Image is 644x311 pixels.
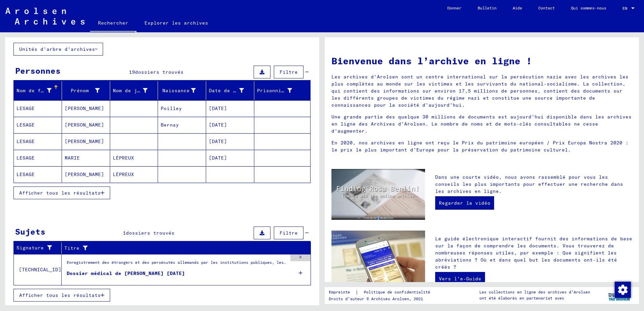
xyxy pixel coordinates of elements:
h1: Bienvenue dans l’archive en ligne ! [331,54,632,68]
font: Titre [64,245,79,252]
mat-cell: [DATE] [206,150,254,166]
p: Une grande partie des quelque 30 millions de documents est aujourd’hui disponible dans les archiv... [331,113,632,135]
div: Signature [17,243,61,253]
img: Arolsen_neg.svg [5,8,85,25]
font: Naissance [162,88,190,94]
div: Prisonnier # [257,85,302,96]
p: Droits d’auteur © Archives Arolsen, 2021 [329,296,438,302]
div: Nom de famille [17,85,62,96]
font: | [355,289,358,296]
mat-cell: LESAGE [14,166,62,182]
div: Modifier le consentement [614,281,631,298]
a: Vers l’e-Guide [435,272,485,285]
mat-cell: LESAGE [14,117,62,133]
a: Explorer les archives [136,15,216,31]
div: Titre [64,243,302,253]
a: Rechercher [90,15,136,32]
font: Prénom [71,88,89,94]
a: Regarder la vidéo [435,196,494,210]
a: Empreinte [329,289,355,296]
mat-header-cell: Geburtsdatum [206,81,254,100]
font: Signature [17,244,44,251]
td: [TECHNICAL_ID] [14,254,62,285]
span: Filtre [280,69,298,75]
span: Filtre [280,230,298,236]
div: Nom de jeune fille [113,85,158,96]
img: video.jpg [331,169,425,220]
button: Afficher tous les résultats [13,289,110,302]
div: Sujets [15,226,45,238]
span: 19 [129,69,135,75]
mat-cell: LESAGE [14,100,62,116]
font: Date de naissance [209,88,260,94]
img: Modifier le consentement [615,282,631,298]
mat-cell: [PERSON_NAME] [62,117,110,133]
mat-cell: [PERSON_NAME] [62,166,110,182]
font: Unités d’arbre d’archives [19,46,95,52]
span: Afficher tous les résultats [19,190,101,196]
div: Naissance [161,85,206,96]
button: Filtre [274,227,303,239]
mat-cell: LÉPREUX [110,150,158,166]
mat-cell: LÉPREUX [110,166,158,182]
div: Enregistrement des étrangers et des persécutés allemands par les institutions publiques, les comp... [67,260,287,269]
mat-header-cell: Geburt‏ [158,81,206,100]
div: Prénom [65,85,110,96]
font: Prisonnier # [257,88,293,94]
font: Nom de famille [17,88,59,94]
div: Date de naissance [209,85,254,96]
mat-header-cell: Geburtsname [110,81,158,100]
button: Unités d’arbre d’archives [13,43,103,56]
mat-cell: MARIE [62,150,110,166]
button: Filtre [274,66,303,78]
mat-cell: [PERSON_NAME] [62,133,110,149]
mat-header-cell: Prisoner # [254,81,310,100]
mat-cell: [PERSON_NAME] [62,100,110,116]
mat-header-cell: Nachname [14,81,62,100]
span: dossiers trouvés [126,230,174,236]
p: En 2020, nos archives en ligne ont reçu le Prix du patrimoine européen / Prix Europa Nostra 2020 ... [331,139,632,153]
mat-cell: LESAGE [14,133,62,149]
mat-cell: [DATE] [206,133,254,149]
p: Les collections en ligne des archives d’Arolsen [479,289,590,295]
p: Le guide électronique interactif fournit des informations de base sur la façon de comprendre les ... [435,235,632,271]
p: Les archives d’Arolsen sont un centre international sur la persécution nazie avec les archives le... [331,73,632,109]
mat-header-cell: Vorname [62,81,110,100]
span: EN [622,6,630,11]
mat-cell: LESAGE [14,150,62,166]
p: ont été élaborés en partenariat avec [479,295,590,301]
div: Dossier médical de [PERSON_NAME] [DATE] [67,270,185,277]
font: Nom de jeune fille [113,88,167,94]
p: Dans une courte vidéo, nous avons rassemblé pour vous les conseils les plus importants pour effec... [435,174,632,195]
mat-cell: Bernay [158,117,206,133]
span: Afficher tous les résultats [19,292,101,298]
mat-cell: [DATE] [206,117,254,133]
button: Afficher tous les résultats [13,186,110,199]
mat-cell: Poilley [158,100,206,116]
img: yv_logo.png [607,287,632,304]
mat-cell: [DATE] [206,100,254,116]
div: 6 [290,254,311,261]
span: dossiers trouvés [135,69,184,75]
div: Personnes [15,65,61,77]
span: 1 [123,230,126,236]
img: eguide.jpg [331,231,425,293]
a: Politique de confidentialité [358,289,438,296]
